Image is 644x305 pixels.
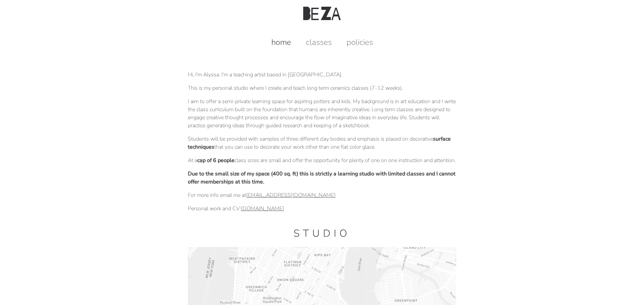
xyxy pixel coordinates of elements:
[188,156,456,164] p: At a class sizes are small and offer the opportunity for plenty of one on one instruction and att...
[188,71,456,79] p: Hi, I'm Alyssa. I'm a teaching artist based in [GEOGRAPHIC_DATA].
[188,97,456,130] p: I aim to offer a semi-private learning space for aspiring potters and kids. My background is in a...
[188,84,456,92] p: This is my personal studio where I create and teach long term ceramics classes (7-12 weeks).
[299,37,338,48] a: classes
[197,157,234,164] strong: cap of 6 people
[246,192,336,199] a: [EMAIL_ADDRESS][DOMAIN_NAME]
[188,135,456,151] p: Students will be provided with samples of three different clay bodies and emphasis is placed on d...
[188,135,451,151] strong: surface techniques
[340,37,380,48] a: policies
[303,7,341,20] img: Beza Studio Logo
[265,37,298,48] a: home
[241,205,284,212] a: [DOMAIN_NAME]
[188,191,456,199] p: For more info email me at
[188,170,455,185] strong: Due to the small size of my space (400 sq. ft) this is strictly a learning studio with limited cl...
[188,205,456,213] p: Personal work and CV:
[188,227,456,240] h1: Studio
